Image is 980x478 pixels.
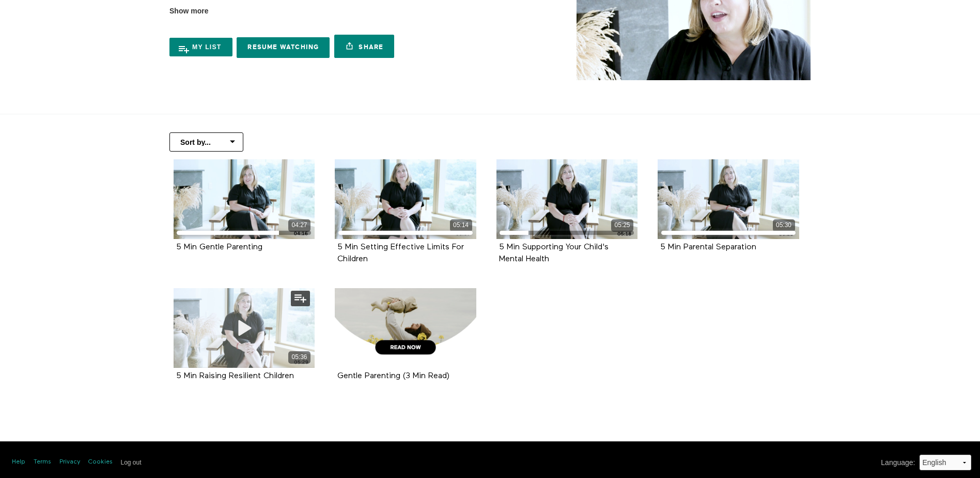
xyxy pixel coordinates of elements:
a: Terms [34,458,51,467]
button: My list [169,38,232,56]
div: 05:25 [611,219,633,231]
button: Add to my list [291,291,310,306]
div: 04:27 [288,219,310,231]
a: Cookies [88,458,113,467]
div: 05:14 [450,219,472,231]
a: 5 Min Gentle Parenting [176,243,262,251]
a: 5 Min Raising Resilient Children [176,372,294,380]
label: Language : [881,457,915,468]
strong: 5 Min Parental Separation [660,243,756,251]
div: 05:30 [773,219,795,231]
a: 5 Min Supporting Your Child's Mental Health [499,243,609,263]
strong: 5 Min Gentle Parenting [176,243,262,251]
a: 5 Min Raising Resilient Children 05:36 [174,288,315,368]
div: 05:36 [288,351,310,363]
a: 5 Min Supporting Your Child's Mental Health 05:25 [496,159,638,239]
input: Log out [121,459,142,466]
a: 5 Min Setting Effective Limits For Children [337,243,464,263]
a: 5 Min Setting Effective Limits For Children 05:14 [335,159,476,239]
a: Help [12,458,25,467]
a: Privacy [59,458,80,467]
span: Show more [169,6,208,17]
a: 5 Min Parental Separation 05:30 [658,159,799,239]
a: Resume Watching [237,37,330,58]
a: 5 Min Gentle Parenting 04:27 [174,159,315,239]
a: 5 Min Parental Separation [660,243,756,251]
a: Share [334,35,394,58]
